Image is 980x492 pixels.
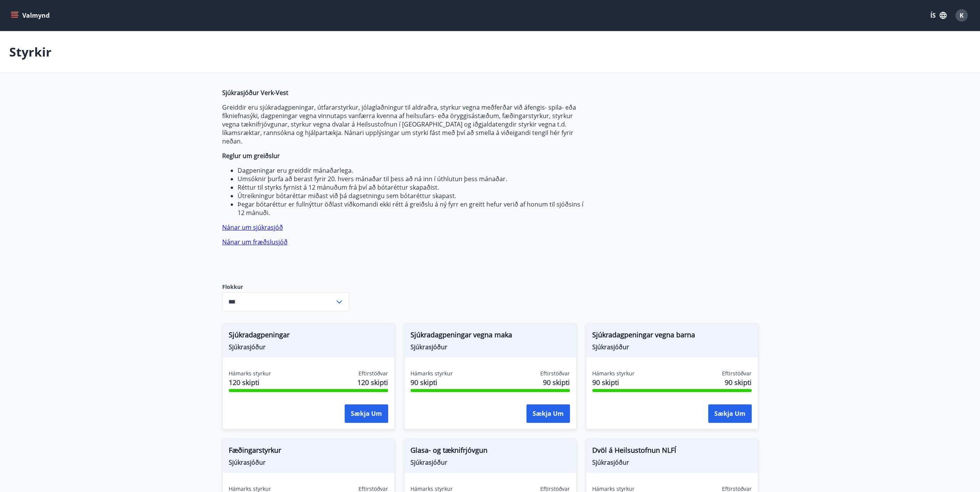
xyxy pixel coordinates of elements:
[238,183,586,192] li: Réttur til styrks fyrnist á 12 mánuðum frá því að bótaréttur skapaðist.
[222,88,288,97] strong: Sjúkrasjóður Verk-Vest
[926,8,951,22] button: ÍS
[222,103,586,145] p: Greiddir eru sjúkradagpeningar, útfararstyrkur, jólaglaðningur til aldraðra, styrkur vegna meðfer...
[592,343,752,351] span: Sjúkrasjóður
[592,370,635,377] span: Hámarks styrkur
[410,377,453,387] span: 90 skipti
[952,6,971,25] button: K
[222,223,283,232] a: Nánar um sjúkrasjóð
[229,370,271,377] span: Hámarks styrkur
[526,404,570,423] button: Sækja um
[410,343,570,351] span: Sjúkrasjóður
[222,152,280,160] strong: Reglur um greiðslur
[410,330,570,343] span: Sjúkradagpeningar vegna maka
[592,445,752,458] span: Dvöl á Heilsustofnun NLFÍ
[410,445,570,458] span: Glasa- og tæknifrjóvgun
[222,238,288,246] a: Nánar um fræðslusjóð
[725,377,752,387] span: 90 skipti
[708,404,752,423] button: Sækja um
[592,377,635,387] span: 90 skipti
[238,192,586,200] li: Útreikningur bótaréttar miðast við þá dagsetningu sem bótaréttur skapast.
[9,8,53,22] button: menu
[9,43,52,60] p: Styrkir
[229,343,388,351] span: Sjúkrasjóður
[410,458,570,467] span: Sjúkrasjóður
[229,445,388,458] span: Fæðingarstyrkur
[592,330,752,343] span: Sjúkradagpeningar vegna barna
[345,404,388,423] button: Sækja um
[238,175,586,183] li: Umsóknir þurfa að berast fyrir 20. hvers mánaðar til þess að ná inn í úthlutun þess mánaðar.
[410,370,453,377] span: Hámarks styrkur
[722,370,752,377] span: Eftirstöðvar
[960,11,964,20] span: K
[357,377,388,387] span: 120 skipti
[358,370,388,377] span: Eftirstöðvar
[238,166,586,175] li: Dagpeningar eru greiddir mánaðarlega.
[540,370,570,377] span: Eftirstöðvar
[229,377,271,387] span: 120 skipti
[592,458,752,467] span: Sjúkrasjóður
[229,458,388,467] span: Sjúkrasjóður
[222,283,349,291] label: Flokkur
[543,377,570,387] span: 90 skipti
[238,200,586,217] li: Þegar bótaréttur er fullnýttur öðlast viðkomandi ekki rétt á greiðslu á ný fyrr en greitt hefur v...
[229,330,388,343] span: Sjúkradagpeningar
